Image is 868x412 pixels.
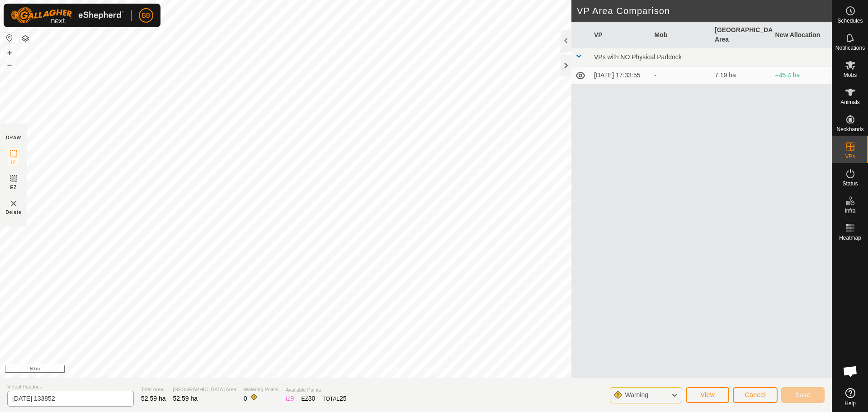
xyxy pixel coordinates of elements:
[772,66,832,85] td: +45.4 ha
[839,235,861,241] span: Heatmap
[844,208,855,213] span: Infra
[380,366,414,374] a: Privacy Policy
[308,395,316,402] span: 30
[795,391,811,398] span: Save
[244,386,278,393] span: Watering Points
[11,159,16,166] span: IZ
[651,22,712,48] th: Mob
[6,134,21,141] div: DRAW
[711,66,772,85] td: 7.19 ha
[7,383,134,391] span: Virtual Paddock
[781,387,825,403] button: Save
[340,395,347,402] span: 25
[836,127,863,132] span: Neckbands
[837,18,863,24] span: Schedules
[142,11,151,20] span: BB
[835,45,865,51] span: Notifications
[244,395,247,402] span: 0
[590,66,651,85] td: [DATE] 17:33:55
[173,395,198,402] span: 52.59 ha
[286,394,294,403] div: IZ
[141,395,166,402] span: 52.59 ha
[842,181,858,186] span: Status
[844,72,857,78] span: Mobs
[6,209,22,216] span: Delete
[10,184,17,191] span: EZ
[286,386,347,394] span: Available Points
[577,5,832,16] h2: VP Area Comparison
[173,386,236,393] span: [GEOGRAPHIC_DATA] Area
[772,22,832,48] th: New Allocation
[322,394,346,403] div: TOTAL
[733,387,778,403] button: Cancel
[594,53,682,61] span: VPs with NO Physical Paddock
[711,22,772,48] th: [GEOGRAPHIC_DATA] Area
[4,47,15,58] button: +
[625,391,648,398] span: Warning
[4,33,15,43] button: Reset Map
[4,59,15,70] button: –
[11,7,124,24] img: Gallagher Logo
[686,387,729,403] button: View
[845,154,855,159] span: VPs
[832,384,868,410] a: Help
[8,198,19,209] img: VP
[590,22,651,48] th: VP
[291,395,294,402] span: 9
[840,99,860,105] span: Animals
[425,366,452,374] a: Contact Us
[655,71,708,80] div: -
[301,394,315,403] div: EZ
[745,391,766,398] span: Cancel
[837,358,864,385] a: Open chat
[700,391,715,398] span: View
[141,386,166,393] span: Total Area
[20,33,31,44] button: Map Layers
[844,401,856,406] span: Help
